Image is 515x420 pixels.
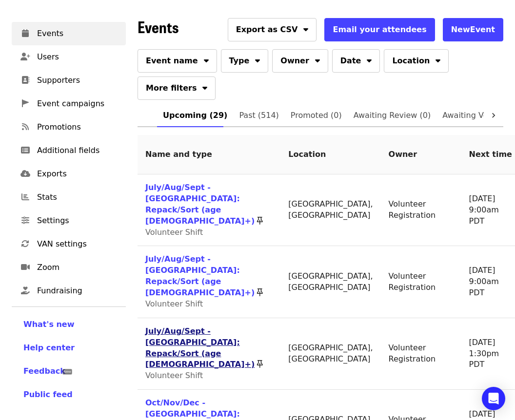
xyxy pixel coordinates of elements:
a: What's new [23,319,114,330]
span: More filters [146,82,197,94]
i: list-alt icon [21,146,30,155]
td: Volunteer Registration [381,318,461,390]
i: thumbtack icon [257,288,263,297]
span: Zoom [37,262,118,273]
span: Awaiting Review (0) [354,109,431,122]
a: July/Aug/Sept - [GEOGRAPHIC_DATA]: Repack/Sort (age [DEMOGRAPHIC_DATA]+) [145,254,255,297]
span: Additional fields [37,145,118,156]
button: Event name [138,49,217,73]
a: VAN settings [12,232,126,256]
a: Upcoming (29) [157,104,233,127]
a: Supporters [12,69,126,92]
span: Event name [146,55,198,67]
span: Public feed [23,390,73,399]
i: rss icon [22,122,29,132]
span: Promotions [37,121,118,133]
a: Stats [12,186,126,209]
span: Supporters [37,75,118,86]
a: Awaiting Review (0) [348,104,437,127]
span: Location [392,55,430,67]
th: Name and type [138,135,280,174]
button: Feedback [23,365,65,377]
th: Location [280,135,380,174]
i: sort-down icon [204,55,209,64]
i: video icon [21,263,30,272]
a: Help center [23,342,114,354]
button: Date [332,49,380,73]
span: Export as CSV [236,24,298,36]
a: July/Aug/Sept - [GEOGRAPHIC_DATA]: Repack/Sort (age [DEMOGRAPHIC_DATA]+) [145,326,255,369]
i: cloud-download icon [20,169,30,178]
span: Volunteer Shift [145,228,203,237]
i: pennant icon [22,99,29,108]
button: Owner [272,49,328,73]
div: Tooltip anchor [59,367,76,377]
div: Open Intercom Messenger [482,387,505,410]
span: Upcoming (29) [163,109,227,122]
i: sort-down icon [255,55,260,64]
span: Users [37,51,118,63]
div: [GEOGRAPHIC_DATA], [GEOGRAPHIC_DATA] [288,199,373,221]
a: Past (514) [233,104,284,127]
span: Event campaigns [37,98,118,110]
i: sort-down icon [202,82,207,91]
button: Type [221,49,269,73]
button: Email your attendees [324,18,435,41]
span: Past (514) [239,109,278,122]
a: Zoom [12,256,126,279]
span: Volunteer Shift [145,371,203,380]
span: Exports [37,168,118,180]
i: user-plus icon [20,52,30,61]
a: Exports [12,162,126,186]
span: VAN settings [37,238,118,250]
td: Volunteer Registration [381,174,461,246]
th: Owner [381,135,461,174]
i: sort-down icon [315,55,320,64]
button: Export as CSV [228,18,317,41]
i: sliders-h icon [21,216,29,225]
span: Help center [23,343,75,352]
td: Volunteer Registration [381,246,461,318]
a: Users [12,45,126,69]
span: Fundraising [37,285,118,297]
a: Events [12,22,126,45]
a: Promoted (0) [285,104,348,127]
span: Stats [37,191,118,203]
a: Public feed [23,389,114,401]
i: thumbtack icon [257,216,263,226]
i: chart-bar icon [21,192,29,202]
div: [GEOGRAPHIC_DATA], [GEOGRAPHIC_DATA] [288,343,373,365]
button: More filters [138,76,216,100]
a: Settings [12,209,126,232]
span: What's new [23,320,75,329]
i: calendar icon [22,29,29,38]
i: sort-down icon [367,55,372,64]
a: Additional fields [12,139,126,162]
i: hand-holding-heart icon [21,286,30,295]
i: sort-down icon [303,23,308,33]
span: Promoted (0) [291,109,342,122]
span: Owner [280,55,309,67]
i: sync icon [21,239,29,248]
a: Fundraising [12,279,126,303]
span: Events [37,28,118,39]
span: Type [229,55,250,67]
span: Date [340,55,361,67]
span: Volunteer Shift [145,299,203,308]
i: thumbtack icon [257,360,263,369]
a: Event campaigns [12,92,126,115]
a: Promotions [12,115,126,139]
span: Events [138,15,178,38]
i: sort-down icon [436,55,440,64]
a: July/Aug/Sept - [GEOGRAPHIC_DATA]: Repack/Sort (age [DEMOGRAPHIC_DATA]+) [145,183,255,226]
span: Settings [37,215,118,227]
button: NewEvent [443,18,503,41]
button: Location [384,49,449,73]
div: [GEOGRAPHIC_DATA], [GEOGRAPHIC_DATA] [288,271,373,293]
i: address-book icon [21,76,29,85]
